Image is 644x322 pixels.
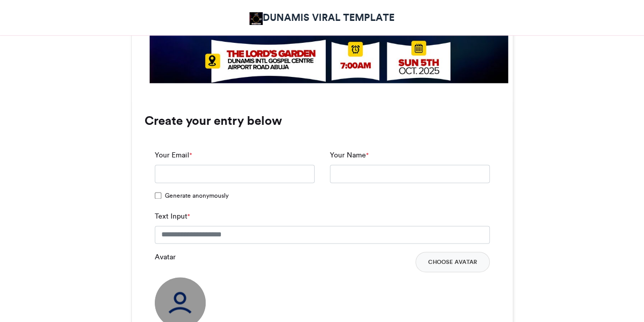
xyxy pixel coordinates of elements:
span: Generate anonymously [165,191,229,200]
label: Your Email [155,150,192,160]
h3: Create your entry below [145,115,500,127]
a: DUNAMIS VIRAL TEMPLATE [249,10,395,25]
button: Choose Avatar [415,252,490,272]
label: Avatar [155,252,176,262]
input: Generate anonymously [155,192,161,199]
div: ENTER YOUR NAME HERE [243,18,433,38]
label: Your Name [330,150,369,160]
label: Text Input [155,211,190,222]
img: DUNAMIS VIRAL TEMPLATE [249,12,263,25]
